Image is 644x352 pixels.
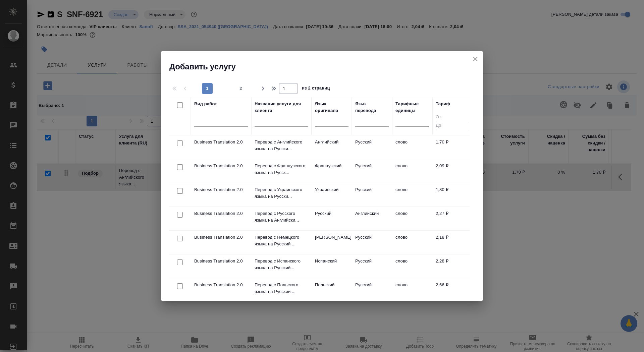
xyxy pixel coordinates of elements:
[255,186,308,200] p: Перевод с Украинского языка на Русски...
[470,54,480,64] button: close
[194,210,248,217] p: Business Translation 2.0
[255,282,308,295] p: Перевод с Польского языка на Русский ...
[194,186,248,193] p: Business Translation 2.0
[355,101,389,114] div: Язык перевода
[312,135,352,159] td: Английский
[352,207,392,230] td: Английский
[352,278,392,302] td: Русский
[255,234,308,247] p: Перевод с Немецкого языка на Русский ...
[312,231,352,254] td: [PERSON_NAME]
[352,183,392,207] td: Русский
[392,231,432,254] td: слово
[255,258,308,271] p: Перевод с Испанского языка на Русский...
[194,101,217,107] div: Вид работ
[255,101,308,114] div: Название услуги для клиента
[352,254,392,278] td: Русский
[312,207,352,230] td: Русский
[392,278,432,302] td: слово
[255,139,308,152] p: Перевод с Английского языка на Русски...
[432,183,473,207] td: 1,80 ₽
[235,85,246,92] span: 2
[312,278,352,302] td: Польский
[392,254,432,278] td: слово
[436,113,469,122] input: От
[312,183,352,207] td: Украинский
[352,135,392,159] td: Русский
[312,254,352,278] td: Испанский
[315,101,348,114] div: Язык оригинала
[436,122,469,130] input: До
[352,159,392,183] td: Русский
[235,83,246,94] button: 2
[392,207,432,230] td: слово
[194,234,248,241] p: Business Translation 2.0
[436,101,450,107] div: Тариф
[432,231,473,254] td: 2,18 ₽
[392,135,432,159] td: слово
[352,231,392,254] td: Русский
[255,210,308,224] p: Перевод с Русского языка на Английски...
[392,159,432,183] td: слово
[194,139,248,145] p: Business Translation 2.0
[255,163,308,176] p: Перевод с Французского языка на Русск...
[432,159,473,183] td: 2,09 ₽
[395,101,429,114] div: Тарифные единицы
[169,61,483,72] h2: Добавить услугу
[194,282,248,288] p: Business Translation 2.0
[432,254,473,278] td: 2,28 ₽
[194,163,248,169] p: Business Translation 2.0
[432,135,473,159] td: 1,70 ₽
[432,278,473,302] td: 2,66 ₽
[392,183,432,207] td: слово
[312,159,352,183] td: Французский
[302,84,330,94] span: из 2 страниц
[432,207,473,230] td: 2,27 ₽
[194,258,248,265] p: Business Translation 2.0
